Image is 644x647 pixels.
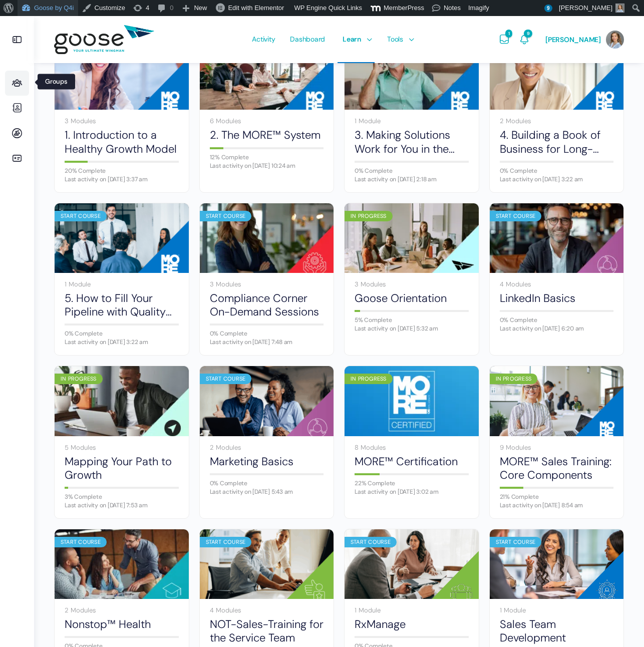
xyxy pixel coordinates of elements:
[210,339,324,345] div: Last activity on [DATE] 7:48 am
[210,489,324,495] div: Last activity on [DATE] 5:43 am
[247,16,280,63] a: Activity
[500,281,614,287] div: 4 Modules
[65,176,179,182] div: Last activity on [DATE] 3:37 am
[345,366,479,436] a: In Progress
[490,40,624,110] a: Start Course
[500,317,614,323] div: 0% Complete
[545,16,624,63] a: [PERSON_NAME]
[518,16,530,63] a: Notifications
[210,118,324,124] div: 6 Modules
[65,607,179,613] div: 2 Modules
[210,444,324,451] div: 2 Modules
[490,211,542,221] div: Start Course
[65,617,179,631] a: Nonstop™ Health
[210,291,324,319] a: Compliance Corner On-Demand Sessions
[387,16,403,63] span: Tools
[55,203,189,273] a: Start Course
[355,176,469,182] div: Last activity on [DATE] 2:18 am
[355,118,469,124] div: 1 Module
[65,455,179,482] a: Mapping Your Path to Growth
[500,168,614,174] div: 0% Complete
[65,502,179,508] div: Last activity on [DATE] 7:53 am
[345,374,393,384] div: In Progress
[65,339,179,345] div: Last activity on [DATE] 3:22 am
[252,16,275,63] span: Activity
[210,617,324,645] a: NOT-Sales-Training for the Service Team
[65,118,179,124] div: 3 Modules
[500,176,614,182] div: Last activity on [DATE] 3:22 am
[210,607,324,613] div: 4 Modules
[594,599,644,647] iframe: Chat Widget
[500,128,614,156] a: 4. Building a Book of Business for Long-term Growth
[500,494,614,500] div: 21% Complete
[65,291,179,319] a: 5. How to Fill Your Pipeline with Quality Prospects
[65,168,179,174] div: 20% Complete
[210,281,324,287] div: 3 Modules
[55,529,189,599] a: Start Course
[345,211,393,221] div: In Progress
[200,366,334,436] a: Start Course
[355,489,469,495] div: Last activity on [DATE] 3:02 am
[55,211,107,221] div: Start Course
[345,529,479,599] a: Start Course
[355,326,469,332] div: Last activity on [DATE] 5:32 am
[490,366,624,436] a: In Progress
[500,455,614,482] a: MORE™ Sales Training: Core Components
[355,281,469,287] div: 3 Modules
[355,607,469,613] div: 1 Module
[343,16,361,63] span: Learn
[200,211,252,221] div: Start Course
[545,35,601,44] span: [PERSON_NAME]
[500,607,614,613] div: 1 Module
[355,455,469,468] a: MORE™ Certification
[65,331,179,337] div: 0% Complete
[498,16,510,63] a: Messages
[65,128,179,156] a: 1. Introduction to a Healthy Growth Model
[210,455,324,468] a: Marketing Basics
[65,281,179,287] div: 1 Module
[200,537,252,547] div: Start Course
[210,480,324,486] div: 0% Complete
[500,502,614,508] div: Last activity on [DATE] 8:54 am
[490,203,624,273] a: Start Course
[524,30,532,38] span: 9
[290,16,325,63] span: Dashboard
[500,291,614,305] a: LinkedIn Basics
[355,128,469,156] a: 3. Making Solutions Work for You in the Sales Process
[338,16,375,63] a: Learn
[65,494,179,500] div: 3% Complete
[544,5,552,12] span: 9
[345,40,479,110] a: Start Course
[505,30,512,38] span: 1
[200,374,252,384] div: Start Course
[345,203,479,273] a: In Progress
[210,163,324,169] div: Last activity on [DATE] 10:24 am
[355,444,469,451] div: 8 Modules
[490,537,542,547] div: Start Course
[228,4,284,12] span: Edit with Elementor
[355,317,469,323] div: 5% Complete
[210,331,324,337] div: 0% Complete
[355,291,469,305] a: Goose Orientation
[355,480,469,486] div: 22% Complete
[210,128,324,142] a: 2. The MORE™ System
[500,326,614,332] div: Last activity on [DATE] 6:20 am
[355,617,469,631] a: RxManage
[500,444,614,451] div: 9 Modules
[55,374,103,384] div: In Progress
[500,617,614,645] a: Sales Team Development
[200,203,334,273] a: Start Course
[500,118,614,124] div: 2 Modules
[490,374,538,384] div: In Progress
[382,16,417,63] a: Tools
[55,40,189,110] a: In Progress
[285,16,330,63] a: Dashboard
[210,154,324,160] div: 12% Complete
[200,40,334,110] a: In Progress
[55,366,189,436] a: In Progress
[65,444,179,451] div: 5 Modules
[55,537,107,547] div: Start Course
[490,529,624,599] a: Start Course
[200,529,334,599] a: Start Course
